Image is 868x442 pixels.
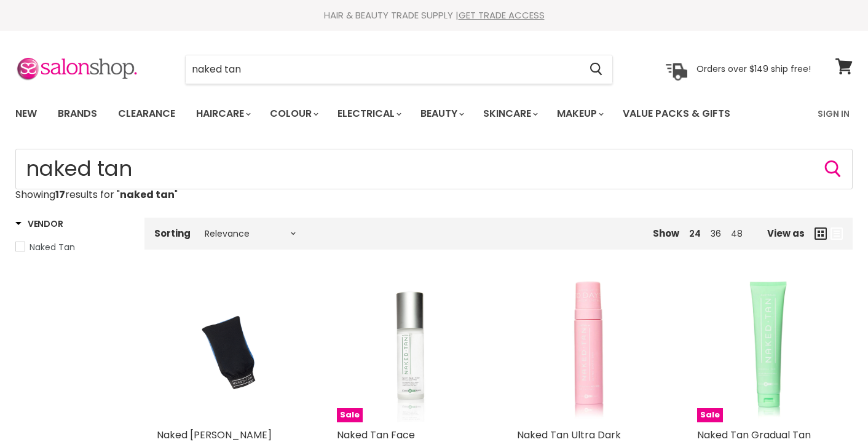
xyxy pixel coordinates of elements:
a: Makeup [548,101,611,127]
a: GET TRADE ACCESS [459,9,545,22]
a: Naked Tan [15,240,129,254]
form: Product [185,55,613,84]
span: Show [653,227,679,240]
a: Clearance [109,101,184,127]
input: Search [186,55,580,84]
h3: Vendor [15,218,63,230]
a: Haircare [187,101,258,127]
a: Colour [261,101,326,127]
span: Sale [697,408,723,422]
a: Electrical [328,101,409,127]
button: Search [580,55,612,84]
strong: naked tan [120,187,175,202]
strong: 17 [55,187,65,202]
button: Search [823,159,843,179]
span: Naked Tan [30,241,75,253]
a: 36 [711,227,721,240]
a: Brands [49,101,106,127]
img: Naked Tan Ultra Dark Tanning Mousse [517,279,660,422]
a: Naked Tan Gradual Tan [697,428,811,442]
img: Naked Tan Gradual Tan [697,279,840,422]
a: Naked Tan Tan Remover Mitt [157,279,300,422]
span: Sale [337,408,363,422]
input: Search [15,149,853,189]
a: Beauty [411,101,471,127]
p: Orders over $149 ship free! [696,63,811,74]
a: Naked Tan Gradual TanSale [697,279,840,422]
a: Skincare [474,101,545,127]
a: Value Packs & Gifts [614,101,740,127]
label: Sorting [154,228,191,239]
a: Naked Tan Face Tan MistSale [337,279,480,422]
a: Sign In [810,101,857,127]
a: New [6,101,46,127]
a: 24 [689,227,701,240]
a: 48 [731,227,743,240]
p: Showing results for " " [15,189,853,200]
ul: Main menu [6,96,775,132]
form: Product [15,149,853,189]
span: View as [767,228,805,239]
